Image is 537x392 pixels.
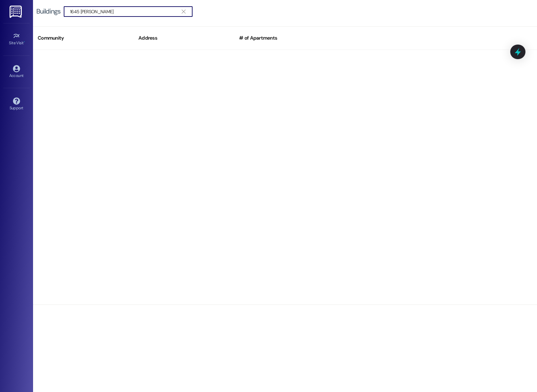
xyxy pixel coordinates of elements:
[3,95,30,113] a: Support
[234,30,335,46] div: # of Apartments
[134,30,234,46] div: Address
[3,30,30,48] a: Site Visit •
[182,9,185,14] i: 
[10,6,23,18] img: ResiDesk Logo
[24,40,25,44] span: •
[33,30,134,46] div: Community
[178,7,189,17] button: Clear text
[36,8,60,15] div: Buildings
[3,63,30,81] a: Account
[70,7,178,16] input: Search by building address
